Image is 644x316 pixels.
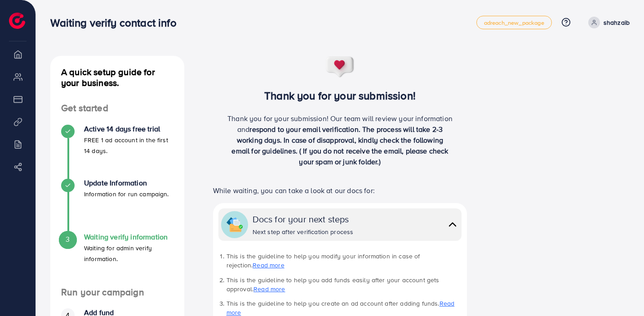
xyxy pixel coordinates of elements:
img: collapse [446,218,459,231]
p: shahzaib [604,17,630,28]
li: Waiting verify information [50,233,184,287]
h3: Waiting verify contact info [50,16,183,29]
p: FREE 1 ad account in the first 14 days. [84,135,173,156]
a: adreach_new_package [476,16,552,29]
li: This is the guideline to help you add funds easily after your account gets approval. [227,275,462,294]
a: Read more [253,261,284,270]
img: success [325,56,355,78]
p: Waiting for admin verify information. [84,243,173,264]
h4: Update Information [84,179,169,187]
h4: Get started [50,103,184,114]
img: collapse [227,217,243,233]
img: logo [9,13,25,29]
span: adreach_new_package [484,20,544,26]
a: Read more [253,284,285,293]
li: This is the guideline to help you modify your information in case of rejection. [227,252,462,270]
p: While waiting, you can take a look at our docs for: [213,185,467,196]
div: Docs for your next steps [253,212,354,226]
p: Thank you for your submission! Our team will review your information and [227,113,453,167]
div: Next step after verification process [253,227,354,236]
li: Active 14 days free trial [50,125,184,179]
h4: Active 14 days free trial [84,125,173,133]
span: respond to your email verification. The process will take 2-3 working days. In case of disapprova... [231,124,448,167]
h4: Run your campaign [50,287,184,298]
a: shahzaib [585,17,630,28]
p: Information for run campaign. [84,189,169,199]
h4: Waiting verify information [84,233,173,241]
h3: Thank you for your submission! [199,89,481,102]
h4: A quick setup guide for your business. [50,67,184,88]
span: 3 [66,234,70,244]
li: Update Information [50,179,184,233]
